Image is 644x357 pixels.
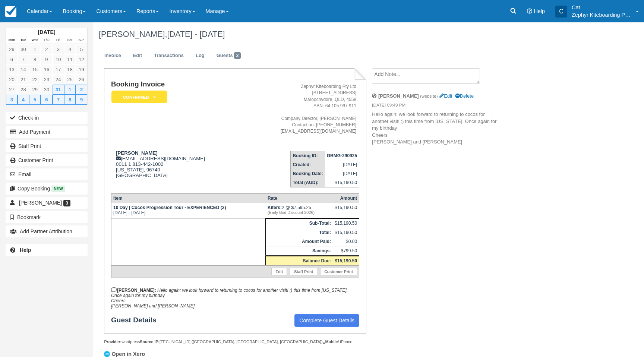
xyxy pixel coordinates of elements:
[64,95,76,105] a: 8
[41,95,52,105] a: 6
[327,153,357,158] strong: GBMG-290925
[111,288,156,293] strong: [PERSON_NAME]:
[19,200,62,206] span: [PERSON_NAME]
[29,85,41,95] a: 29
[99,48,127,63] a: Invoice
[6,126,88,138] button: Add Payment
[6,225,88,237] button: Add Partner Attribution
[127,48,148,63] a: Edit
[53,85,64,95] a: 31
[6,75,18,85] a: 20
[325,178,359,187] td: $15,190.50
[266,203,333,218] td: 2 @ $7,595.25
[6,54,18,64] a: 6
[140,339,160,344] strong: Source IP:
[76,85,87,95] a: 2
[6,154,88,166] a: Customer Print
[111,91,167,104] em: Confirmed
[268,210,331,215] em: (Early Bird Discount 2026)
[64,75,76,85] a: 25
[234,52,241,59] span: 2
[291,160,325,169] th: Created:
[29,64,41,75] a: 15
[41,75,52,85] a: 23
[291,151,325,161] th: Booking ID:
[5,6,16,17] img: checkfront-main-nav-mini-logo.png
[53,54,64,64] a: 10
[41,54,52,64] a: 9
[53,36,64,44] th: Fri
[18,44,29,54] a: 30
[211,48,247,63] a: Guests2
[266,237,333,246] th: Amount Paid:
[266,228,333,237] th: Total:
[76,54,87,64] a: 12
[6,244,88,256] a: Help
[18,95,29,105] a: 4
[20,247,31,253] b: Help
[190,48,210,63] a: Log
[6,85,18,95] a: 27
[247,83,356,135] address: Zephyr Kiteboarding Pty Ltd [STREET_ADDRESS] Maroochydore, QLD, 4558 ABN: 64 105 997 911 Company ...
[6,95,18,105] a: 3
[53,95,64,105] a: 7
[111,90,165,104] a: Confirmed
[76,36,87,44] th: Sun
[18,36,29,44] th: Tue
[76,44,87,54] a: 5
[38,29,55,35] strong: [DATE]
[294,314,359,327] a: Complete Guest Details
[268,205,282,210] strong: Kiters
[6,140,88,152] a: Staff Print
[6,183,88,195] button: Copy Booking New
[6,168,88,180] button: Email
[76,75,87,85] a: 26
[99,30,571,39] h1: [PERSON_NAME],
[63,200,70,206] span: 3
[53,44,64,54] a: 3
[333,219,359,228] td: $15,190.50
[266,246,333,256] th: Savings:
[18,54,29,64] a: 7
[378,93,419,99] strong: [PERSON_NAME]
[271,268,287,275] a: Edit
[372,111,498,146] p: Hello again: we look forward to returning to cocos for another visit! :) this time from [US_STATE...
[104,339,121,344] strong: Provider:
[6,64,18,75] a: 13
[76,95,87,105] a: 9
[333,228,359,237] td: $15,190.50
[18,75,29,85] a: 21
[439,93,452,99] a: Edit
[64,64,76,75] a: 18
[266,219,333,228] th: Sub-Total:
[335,205,357,216] div: $15,190.50
[6,211,88,223] button: Bookmark
[335,258,357,263] strong: $15,190.50
[572,4,631,11] p: Cat
[18,85,29,95] a: 28
[41,44,52,54] a: 2
[41,85,52,95] a: 30
[53,64,64,75] a: 17
[111,288,348,309] em: Hello again: we look forward to returning to cocos for another visit! :) this time from [US_STATE...
[111,150,244,187] div: [EMAIL_ADDRESS][DOMAIN_NAME] 0011 1 813-442-1002 [US_STATE], 96740 [GEOGRAPHIC_DATA]
[372,102,498,110] em: [DATE] 09:49 PM
[420,94,438,98] small: (website)
[325,160,359,169] td: [DATE]
[6,36,18,44] th: Mon
[291,169,325,178] th: Booking Date:
[104,339,366,345] div: wordpress [TECHNICAL_ID] ([GEOGRAPHIC_DATA], [GEOGRAPHIC_DATA], [GEOGRAPHIC_DATA]) / iPhone
[325,169,359,178] td: [DATE]
[333,194,359,203] th: Amount
[6,44,18,54] a: 29
[29,95,41,105] a: 5
[167,29,225,39] span: [DATE] - [DATE]
[333,246,359,256] td: $799.50
[29,36,41,44] th: Wed
[64,85,76,95] a: 1
[6,197,88,209] a: [PERSON_NAME] 3
[6,112,88,124] button: Check-in
[291,178,325,187] th: Total (AUD):
[266,256,333,266] th: Balance Due:
[116,150,158,156] strong: [PERSON_NAME]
